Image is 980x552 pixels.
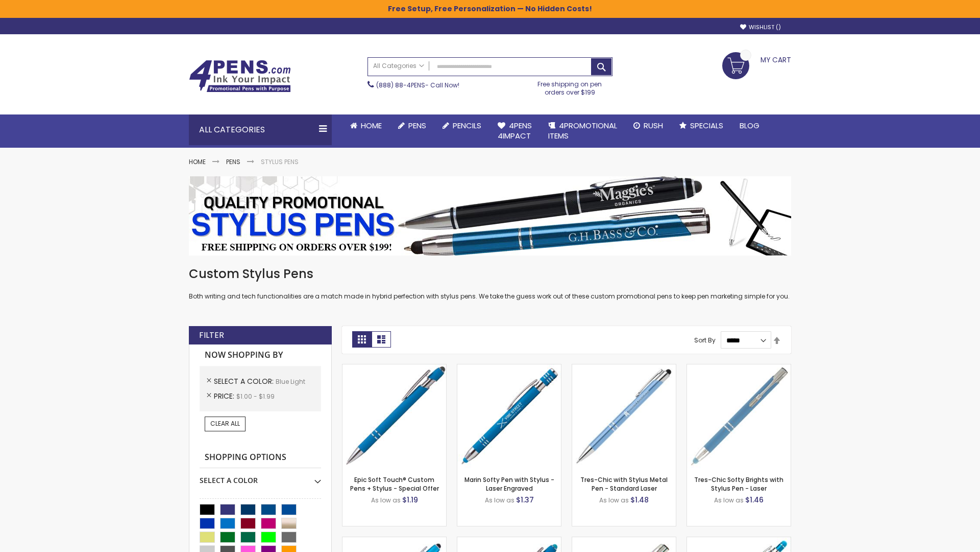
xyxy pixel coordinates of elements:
a: Tres-Chic Softy Brights with Stylus Pen - Laser [694,475,783,492]
a: Phoenix Softy Brights with Stylus Pen - Laser-Blue - Light [687,537,791,545]
label: Sort By [694,336,716,344]
span: Pencils [453,120,481,131]
strong: Shopping Options [200,447,321,469]
a: Tres-Chic Softy Brights with Stylus Pen - Laser-Blue - Light [687,364,791,373]
a: Epic Soft Touch® Custom Pens + Stylus - Special Offer [350,475,439,492]
img: Marin Softy Pen with Stylus - Laser Engraved-Blue - Light [457,364,561,468]
a: All Categories [368,58,429,75]
span: $1.46 [745,495,764,505]
span: Price [214,391,236,401]
span: Pens [408,120,426,131]
a: Tres-Chic with Stylus Metal Pen - Standard Laser [580,475,668,492]
span: Specials [690,120,723,131]
div: Select A Color [200,468,321,486]
a: Specials [671,114,731,137]
a: 4PROMOTIONALITEMS [540,114,625,148]
a: Home [342,114,390,137]
div: All Categories [189,114,332,145]
img: Stylus Pens [189,176,791,256]
a: Tres-Chic Touch Pen - Standard Laser-Blue - Light [572,537,676,545]
span: Home [361,120,382,131]
img: Tres-Chic Softy Brights with Stylus Pen - Laser-Blue - Light [687,364,791,468]
span: Clear All [210,419,240,428]
a: Pens [390,114,434,137]
span: - Call Now! [376,81,459,89]
img: 4P-MS8B-Blue - Light [342,364,446,468]
span: As low as [485,496,514,504]
a: Home [189,157,206,166]
span: Blue Light [276,377,305,386]
a: Rush [625,114,671,137]
img: 4Pens Custom Pens and Promotional Products [189,60,291,93]
a: Pens [226,157,240,166]
strong: Grid [352,331,372,348]
span: As low as [599,496,629,504]
a: 4P-MS8B-Blue - Light [342,364,446,373]
a: (888) 88-4PENS [376,81,425,89]
span: All Categories [373,62,424,70]
a: Marin Softy Pen with Stylus - Laser Engraved [464,475,554,492]
span: As low as [371,496,401,504]
a: Marin Softy Pen with Stylus - Laser Engraved-Blue - Light [457,364,561,373]
a: Ellipse Softy Brights with Stylus Pen - Laser-Blue - Light [457,537,561,545]
span: Blog [740,120,759,131]
a: 4Pens4impact [489,114,540,148]
a: Tres-Chic with Stylus Metal Pen - Standard Laser-Blue - Light [572,364,676,373]
span: $1.19 [402,495,418,505]
a: Wishlist [740,24,781,31]
span: As low as [714,496,744,504]
img: Tres-Chic with Stylus Metal Pen - Standard Laser-Blue - Light [572,364,676,468]
h1: Custom Stylus Pens [189,266,791,282]
span: $1.48 [630,495,649,505]
strong: Stylus Pens [261,157,299,166]
span: Select A Color [214,376,276,386]
span: $1.00 - $1.99 [236,392,275,401]
a: Ellipse Stylus Pen - Standard Laser-Blue - Light [342,537,446,545]
strong: Filter [199,330,224,341]
strong: Now Shopping by [200,344,321,366]
div: Both writing and tech functionalities are a match made in hybrid perfection with stylus pens. We ... [189,266,791,301]
span: 4PROMOTIONAL ITEMS [548,120,617,141]
span: Rush [644,120,663,131]
a: Pencils [434,114,489,137]
span: $1.37 [516,495,534,505]
a: Clear All [205,417,246,431]
a: Blog [731,114,768,137]
div: Free shipping on pen orders over $199 [527,76,613,97]
span: 4Pens 4impact [498,120,532,141]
